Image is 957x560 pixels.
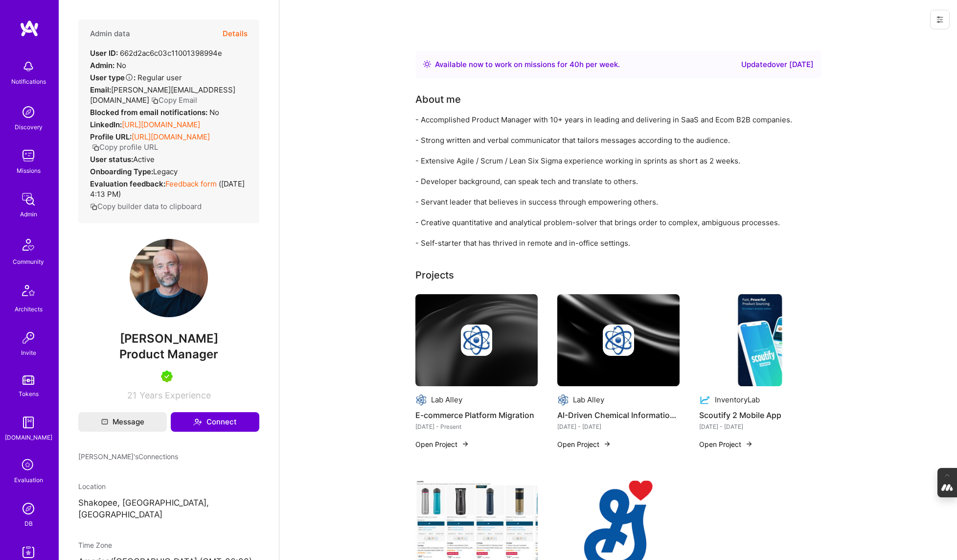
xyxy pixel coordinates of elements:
button: Open Project [415,439,469,449]
img: Company logo [603,325,634,356]
h4: Scoutify 2 Mobile App [699,409,821,421]
img: arrow-right [461,440,469,448]
img: discovery [19,102,38,122]
button: Message [78,412,167,432]
div: Location [78,481,259,491]
div: Notifications [11,76,46,87]
span: Active [133,155,155,164]
strong: LinkedIn: [90,120,122,129]
h4: Admin data [90,29,130,38]
strong: User ID: [90,48,118,58]
i: icon SelectionTeam [19,456,38,475]
img: guide book [19,413,38,432]
div: Admin [20,209,37,219]
div: [DATE] - [DATE] [699,421,821,432]
span: [PERSON_NAME]'s Connections [78,451,178,462]
a: [URL][DOMAIN_NAME] [132,132,210,141]
div: No [90,107,219,117]
div: Updated over [DATE] [741,59,814,70]
button: Open Project [699,439,753,449]
img: Company logo [557,394,569,406]
img: arrow-right [745,440,753,448]
div: 662d2ac6c03c11001398994e [90,48,222,58]
i: icon Copy [90,203,97,210]
a: Feedback form [165,179,217,188]
div: Tokens [19,389,39,399]
h4: E-commerce Platform Migration [415,409,538,421]
p: Shakopee, [GEOGRAPHIC_DATA], [GEOGRAPHIC_DATA] [78,497,259,521]
strong: User status: [90,155,133,164]
img: teamwork [19,146,38,165]
div: Missions [17,165,41,176]
strong: User type : [90,73,136,82]
div: Lab Alley [431,395,462,405]
img: Company logo [415,394,427,406]
img: cover [557,294,680,386]
img: Availability [423,60,431,68]
img: Company logo [461,325,492,356]
strong: Profile URL: [90,132,132,141]
strong: Blocked from email notifications: [90,108,209,117]
img: Architects [17,280,40,304]
img: logo [20,20,39,37]
button: Copy builder data to clipboard [90,201,202,211]
img: cover [415,294,538,386]
div: Community [13,257,44,267]
img: Company logo [699,394,711,406]
div: Invite [21,348,36,358]
span: Years Experience [139,390,211,400]
div: InventoryLab [715,395,760,405]
button: Copy Email [151,95,197,105]
button: Details [223,20,248,48]
img: Community [17,233,40,257]
i: Help [125,73,134,82]
img: Scoutify 2 Mobile App [699,294,821,386]
img: A.Teamer in Residence [161,371,173,382]
img: bell [19,57,38,76]
span: 21 [127,390,137,400]
div: Regular user [90,72,182,83]
div: Projects [415,268,454,282]
button: Open Project [557,439,611,449]
div: Evaluation [14,475,43,485]
h4: AI-Driven Chemical Information Chatbot [557,409,680,421]
div: [DOMAIN_NAME] [5,432,52,443]
strong: Email: [90,85,111,94]
div: Discovery [15,122,43,132]
div: DB [24,518,33,529]
div: No [90,60,126,70]
div: - Accomplished Product Manager with 10+ years in leading and delivering in SaaS and Ecom B2B comp... [415,115,807,248]
i: icon Copy [92,144,99,151]
button: Connect [171,412,259,432]
div: [DATE] - Present [415,421,538,432]
span: 40 [570,60,579,69]
button: Copy profile URL [92,142,158,152]
img: Admin Search [19,499,38,518]
img: Invite [19,328,38,348]
span: [PERSON_NAME] [78,331,259,346]
img: tokens [23,375,34,385]
div: Architects [15,304,43,314]
img: arrow-right [603,440,611,448]
div: Lab Alley [573,395,604,405]
span: Product Manager [119,347,218,361]
div: About me [415,92,461,107]
span: [PERSON_NAME][EMAIL_ADDRESS][DOMAIN_NAME] [90,85,235,105]
span: Time Zone [78,541,112,549]
strong: Admin: [90,61,114,70]
div: [DATE] - [DATE] [557,421,680,432]
i: icon Connect [193,418,202,426]
strong: Onboarding Type: [90,167,153,176]
i: icon Mail [101,419,108,425]
div: Available now to work on missions for h per week . [435,59,620,70]
i: icon Copy [151,97,159,104]
a: [URL][DOMAIN_NAME] [122,120,200,129]
strong: Evaluation feedback: [90,179,165,188]
span: legacy [153,167,178,176]
div: ( [DATE] 4:13 PM ) [90,179,248,199]
img: admin teamwork [19,189,38,209]
img: User Avatar [130,239,208,317]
